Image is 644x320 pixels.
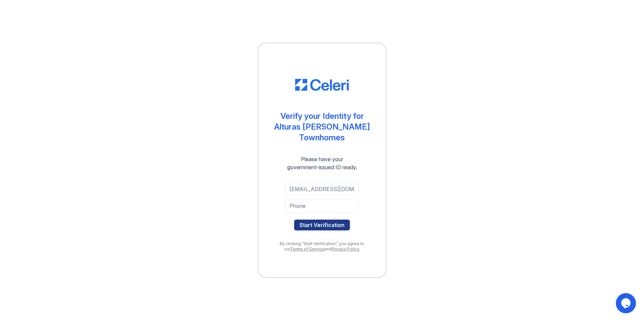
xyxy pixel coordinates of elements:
[285,199,359,213] input: Phone
[285,182,359,196] input: Email
[290,246,324,252] a: Terms of Service
[272,111,372,143] div: Verify your Identity for Alturas [PERSON_NAME] Townhomes
[294,220,350,230] button: Start Verification
[272,241,372,252] div: By clicking "Start Verification," you agree to our and
[616,293,637,313] iframe: chat widget
[332,246,360,252] a: Privacy Policy.
[295,79,349,91] img: CE_Logo_Blue-a8612792a0a2168367f1c8372b55b34899dd931a85d93a1a3d3e32e68fde9ad4.png
[275,155,369,171] div: Please have your government-issued ID ready.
